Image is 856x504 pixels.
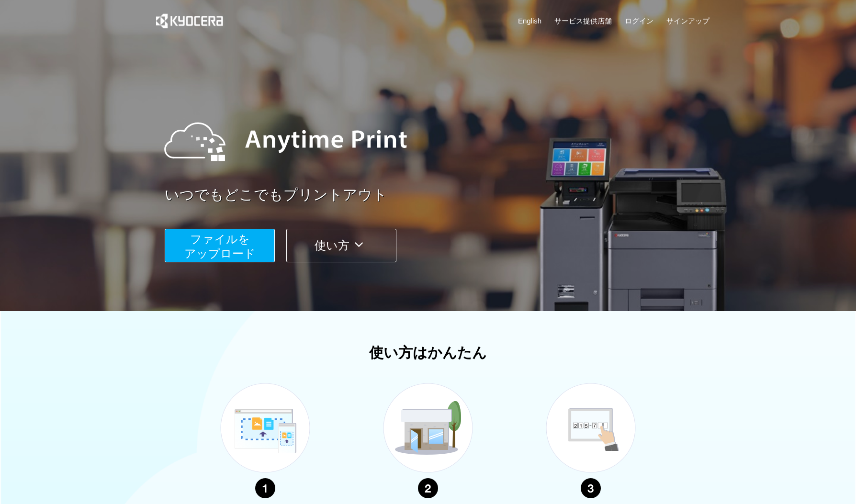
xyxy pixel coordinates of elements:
[165,185,715,205] a: いつでもどこでもプリントアウト
[666,16,710,26] a: サインアップ
[165,229,275,262] button: ファイルを​​アップロード
[184,233,256,260] span: ファイルを ​​アップロード
[554,16,612,26] a: サービス提供店舗
[625,16,653,26] a: ログイン
[286,229,396,262] button: 使い方
[518,16,541,26] a: English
